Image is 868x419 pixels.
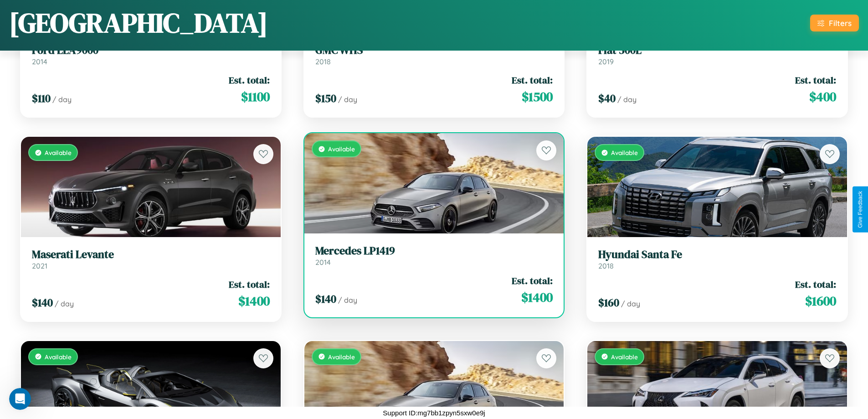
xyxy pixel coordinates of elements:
a: Maserati Levante2021 [32,248,270,270]
a: Fiat 500L2019 [598,44,836,66]
span: $ 1500 [522,88,553,106]
span: $ 40 [598,91,616,106]
span: $ 160 [598,295,619,310]
span: / day [617,95,637,104]
span: Est. total: [795,73,836,87]
span: / day [621,299,640,308]
a: Mercedes LP14192014 [315,244,553,267]
span: $ 1600 [805,292,836,310]
span: Available [611,353,638,361]
h3: Ford LLA9000 [32,44,270,57]
span: Available [45,149,72,156]
h3: GMC WHS [315,44,553,57]
span: Available [328,353,355,361]
h3: Fiat 500L [598,44,836,57]
h3: Maserati Levante [32,248,270,261]
span: / day [338,95,357,104]
p: Support ID: mg7bb1zpyn5sxw0e9j [383,407,485,419]
span: 2018 [315,57,331,66]
h3: Mercedes LP1419 [315,244,553,258]
h1: [GEOGRAPHIC_DATA] [9,4,268,41]
span: Available [45,353,72,361]
iframe: Intercom live chat [9,388,31,410]
span: Est. total: [229,278,270,291]
h3: Hyundai Santa Fe [598,248,836,261]
a: Hyundai Santa Fe2018 [598,248,836,270]
span: / day [55,299,74,308]
span: Est. total: [229,73,270,87]
span: 2018 [598,261,614,270]
span: 2014 [32,57,47,66]
span: / day [338,295,357,305]
span: Available [611,149,638,156]
span: Est. total: [795,278,836,291]
span: 2021 [32,261,47,270]
span: 2019 [598,57,614,66]
span: Est. total: [512,73,553,87]
a: Ford LLA90002014 [32,44,270,66]
span: $ 140 [32,295,53,310]
span: $ 150 [315,91,336,106]
div: Give Feedback [857,191,863,228]
span: Est. total: [512,274,553,287]
div: Filters [829,18,852,28]
span: $ 140 [315,291,336,306]
span: 2014 [315,258,331,267]
span: / day [52,95,72,104]
span: $ 1400 [521,288,553,306]
span: Available [328,145,355,153]
span: $ 1400 [238,292,270,310]
span: $ 400 [809,88,836,106]
button: Filters [810,15,859,31]
a: GMC WHS2018 [315,44,553,66]
span: $ 110 [32,91,51,106]
span: $ 1100 [241,88,270,106]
